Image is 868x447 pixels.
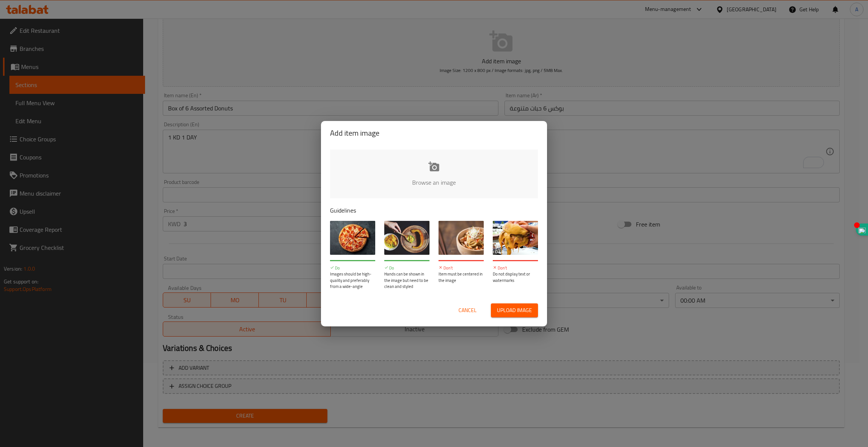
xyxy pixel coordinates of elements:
[384,221,429,255] img: guide-img-2@3x.jpg
[493,265,538,271] p: Don't
[330,271,375,290] p: Images should be high-quality and preferably from a wide-angle
[384,271,429,290] p: Hands can be shown in the image but need to be clean and styled
[439,271,484,283] p: Item must be centered in the image
[439,221,484,255] img: guide-img-3@3x.jpg
[330,127,538,139] h2: Add item image
[330,265,375,271] p: Do
[330,221,375,255] img: guide-img-1@3x.jpg
[330,206,538,215] p: Guidelines
[455,303,480,317] button: Cancel
[493,221,538,255] img: guide-img-4@3x.jpg
[491,303,538,317] button: Upload image
[497,306,532,315] span: Upload image
[384,265,429,271] p: Do
[439,265,484,271] p: Don't
[458,306,477,315] span: Cancel
[493,271,538,283] p: Do not display text or watermarks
